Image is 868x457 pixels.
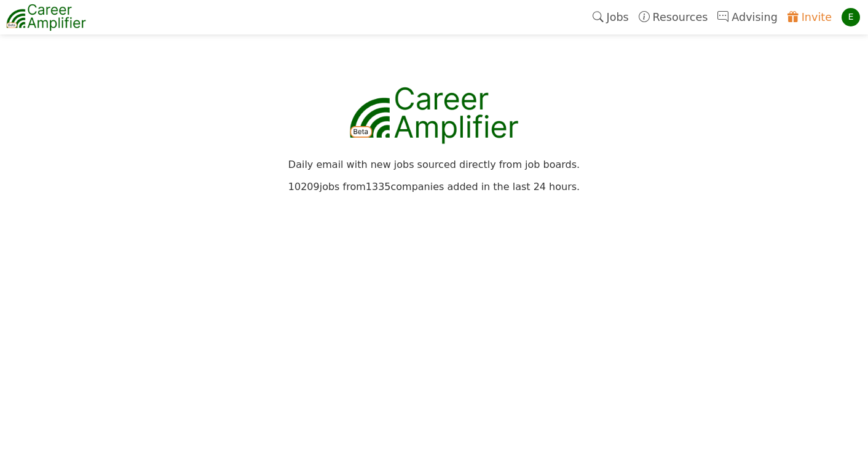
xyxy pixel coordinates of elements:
a: Advising [712,3,782,31]
div: Daily email with new jobs sourced directly from job boards. [70,160,797,170]
a: Jobs [588,3,634,31]
a: Resources [634,3,713,31]
div: E [842,8,860,26]
img: career-amplifier-logo.png [6,2,86,33]
div: 10209 jobs from 1335 companies added in the last 24 hours. [70,182,797,192]
img: career-amplifier-logo.png [342,82,526,148]
a: Invite [783,3,837,31]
